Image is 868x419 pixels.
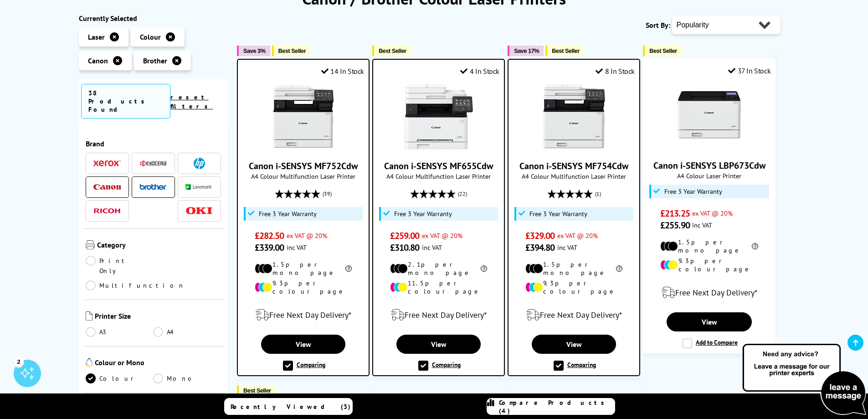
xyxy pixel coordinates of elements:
a: View [261,335,345,354]
img: Canon [93,184,121,190]
span: Free 3 Year Warranty [259,210,317,217]
div: 2 [14,357,24,367]
label: Comparing [283,361,325,371]
img: Canon i-SENSYS MF754Cdw [540,83,608,151]
li: 1.5p per mono page [525,260,623,277]
a: Print Only [86,256,154,276]
span: (22) [458,185,467,202]
span: ex VAT @ 20% [692,209,733,217]
a: Canon i-SENSYS MF752Cdw [249,160,358,172]
span: £329.00 [525,230,555,242]
a: Recently Viewed (3) [224,398,353,415]
span: 38 Products Found [81,84,171,119]
span: A4 Colour Multifunction Laser Printer [513,172,635,181]
span: £339.00 [255,242,284,253]
span: inc VAT [287,243,307,252]
a: Canon i-SENSYS LBP673Cdw [675,143,744,152]
span: Colour [140,32,161,41]
span: Free 3 Year Warranty [664,188,722,195]
span: inc VAT [422,243,442,252]
div: modal_delivery [242,302,364,328]
div: 4 In Stock [460,67,499,76]
img: Lexmark [185,184,213,190]
a: Brother [139,181,167,193]
span: Recently Viewed (3) [231,403,351,411]
label: Comparing [554,361,596,371]
a: Xerox [93,158,121,169]
img: Kyocera [139,160,167,167]
button: Save 3% [237,46,270,56]
a: A4 [153,327,221,337]
span: Colour or Mono [95,358,221,369]
span: Best Seller [379,47,406,54]
span: £394.80 [525,242,555,253]
a: Multifunction [86,280,185,290]
img: Colour or Mono [86,358,92,367]
span: ex VAT @ 20% [422,231,462,240]
img: Canon i-SENSYS LBP673Cdw [675,82,744,150]
li: 9.3p per colour page [660,257,758,273]
img: OKI [185,207,213,215]
a: Kyocera [139,158,167,169]
div: modal_delivery [648,280,770,305]
span: Laser [88,32,105,41]
a: View [667,312,751,331]
span: Canon [88,56,108,65]
span: (39) [323,185,332,202]
span: Best Seller [278,47,306,54]
img: Printer Size [86,311,92,321]
span: £282.50 [255,230,284,242]
a: reset filters [170,93,213,110]
span: ex VAT @ 20% [557,231,598,240]
span: Save 3% [243,47,265,54]
a: Mono [153,373,221,383]
img: Category [86,240,95,249]
a: OKI [185,205,213,217]
span: Free 3 Year Warranty [394,210,452,217]
span: Best Seller [552,47,580,54]
button: Best Seller [237,385,276,396]
a: Ricoh [93,205,121,217]
a: Canon i-SENSYS LBP673Cdw [653,160,765,171]
div: 8 In Stock [596,67,635,76]
a: Canon i-SENSYS MF754Cdw [540,144,608,153]
label: Add to Compare [682,338,738,348]
li: 2.1p per mono page [390,260,488,277]
span: A4 Colour Laser Printer [648,171,770,180]
img: Ricoh [93,208,121,213]
span: Brand [86,139,221,148]
span: A4 Colour Multifunction Laser Printer [242,172,364,181]
span: Free 3 Year Warranty [529,210,587,217]
a: Lexmark [185,181,213,193]
a: HP [185,158,213,169]
a: View [532,335,616,354]
a: Canon i-SENSYS MF655Cdw [405,144,473,153]
div: 14 In Stock [321,67,364,76]
a: A3 [86,327,154,337]
img: Brother [139,184,167,190]
label: Comparing [418,361,461,371]
span: inc VAT [692,221,712,229]
button: Best Seller [272,46,311,56]
a: Canon i-SENSYS MF754Cdw [519,160,628,172]
span: Save 17% [514,47,539,54]
span: ex VAT @ 20% [287,231,327,240]
span: Sort By: [646,21,670,30]
a: Canon [93,181,121,193]
span: Category [97,240,221,251]
span: £310.80 [390,242,420,253]
span: Compare Products (4) [499,398,615,415]
button: Best Seller [372,46,411,56]
img: HP [194,158,205,169]
div: 37 In Stock [728,66,770,75]
a: Canon i-SENSYS MF752Cdw [269,144,338,153]
span: Best Seller [649,47,677,54]
a: Colour [86,373,154,383]
li: 1.5p per mono page [255,260,352,277]
img: Xerox [93,160,121,166]
li: 1.5p per mono page [660,238,758,254]
button: Best Seller [643,46,682,56]
button: Save 17% [508,46,544,56]
li: 11.5p per colour page [390,279,488,295]
button: Best Seller [545,46,584,56]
